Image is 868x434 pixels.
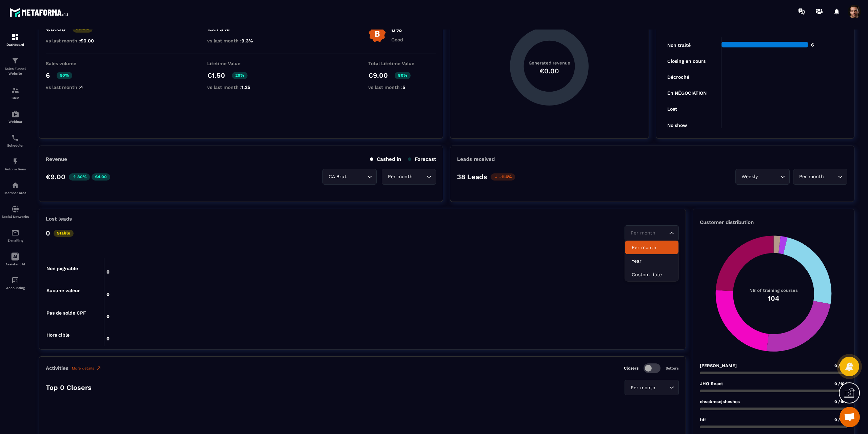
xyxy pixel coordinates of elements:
p: Dashboard [2,43,29,46]
tspan: Lost [667,106,677,112]
div: Search for option [322,169,377,185]
img: logo [9,6,71,19]
input: Search for option [825,173,836,181]
input: Search for option [348,173,366,181]
p: Closers [624,366,638,371]
p: Assistant AI [2,262,29,266]
span: CA Brut [327,173,348,181]
img: narrow-up-right-o.6b7c60e2.svg [96,365,101,371]
span: 5 [402,84,405,90]
span: 0 /104 [834,363,847,368]
a: formationformationSales Funnel Website [2,52,29,81]
tspan: Aucune valeur [46,288,80,293]
div: Search for option [793,169,847,185]
p: Accounting [2,286,29,290]
span: 0 /104 [834,399,847,404]
p: Lost leads [46,216,72,222]
a: emailemailE-mailing [2,224,29,247]
p: vs last month : [46,84,114,90]
p: CRM [2,96,29,100]
p: 80% [69,173,90,181]
img: formation [11,33,19,41]
p: vs last month : [46,38,114,43]
p: Cashed in [370,156,401,162]
img: automations [11,181,19,189]
a: schedulerschedulerScheduler [2,129,29,152]
p: Activities [46,365,68,371]
p: chsckmscjshcshcs [700,399,740,404]
tspan: Closing en cours [667,58,706,64]
a: automationsautomationsWebinar [2,105,29,129]
img: formation [11,57,19,65]
a: social-networksocial-networkSocial Networks [2,200,29,224]
p: Sales volume [46,61,114,66]
img: accountant [11,276,19,284]
span: €0.00 [80,38,94,43]
span: Per month [386,173,414,181]
p: 20% [232,72,248,79]
p: vs last month : [368,84,436,90]
img: automations [11,110,19,118]
p: [PERSON_NAME] [700,363,737,368]
input: Search for option [759,173,778,181]
span: Per month [629,384,657,392]
p: €9.00 [46,173,65,181]
tspan: No show [667,122,687,128]
p: JHO React [700,381,723,386]
span: Per month [797,173,825,181]
p: 50% [57,72,72,79]
span: 1.25 [241,84,250,90]
p: Social Networks [2,215,29,219]
p: €1.50 [207,71,225,79]
div: Search for option [625,225,679,241]
p: Setters [666,366,679,371]
div: Open chat [840,407,860,427]
p: Stable [54,230,74,237]
p: vs last month : [207,84,275,90]
p: 80% [395,72,411,79]
p: -11.6% [491,173,515,181]
p: Lifetime Value [207,61,275,66]
tspan: Non traité [667,42,691,48]
p: Good [391,37,403,42]
input: Search for option [657,384,668,392]
span: 0 /104 [834,381,847,386]
p: Total Lifetime Value [368,61,436,66]
p: Top 0 Closers [46,383,92,392]
p: €4.00 [92,173,110,181]
p: Revenue [46,156,67,162]
div: Search for option [382,169,436,185]
img: scheduler [11,134,19,142]
p: vs last month : [207,38,275,43]
p: Scheduler [2,144,29,147]
img: b-badge-o.b3b20ee6.svg [368,25,386,43]
p: €9.00 [368,71,388,79]
a: formationformationCRM [2,81,29,105]
div: Search for option [735,169,790,185]
input: Search for option [414,173,425,181]
tspan: En NÉGOCIATION [667,90,707,96]
p: 0 [46,229,50,237]
p: 38 Leads [457,173,487,181]
p: Leads received [457,156,495,162]
a: automationsautomationsMember area [2,176,29,200]
p: 0% [391,25,403,34]
a: automationsautomationsAutomations [2,152,29,176]
tspan: Pas de solde CPF [46,310,86,316]
img: social-network [11,205,19,213]
tspan: Non joignable [46,266,78,271]
p: fdf [700,417,706,422]
p: Automations [2,167,29,171]
a: Assistant AI [2,247,29,271]
img: formation [11,86,19,94]
input: Search for option [629,229,668,237]
img: email [11,229,19,237]
span: 9.3% [241,38,253,43]
a: accountantaccountantAccounting [2,271,29,295]
a: More details [72,365,101,371]
tspan: Hors cible [46,332,70,338]
div: Search for option [625,380,679,395]
p: Webinar [2,120,29,124]
p: Customer distribution [700,219,847,225]
p: E-mailing [2,239,29,242]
